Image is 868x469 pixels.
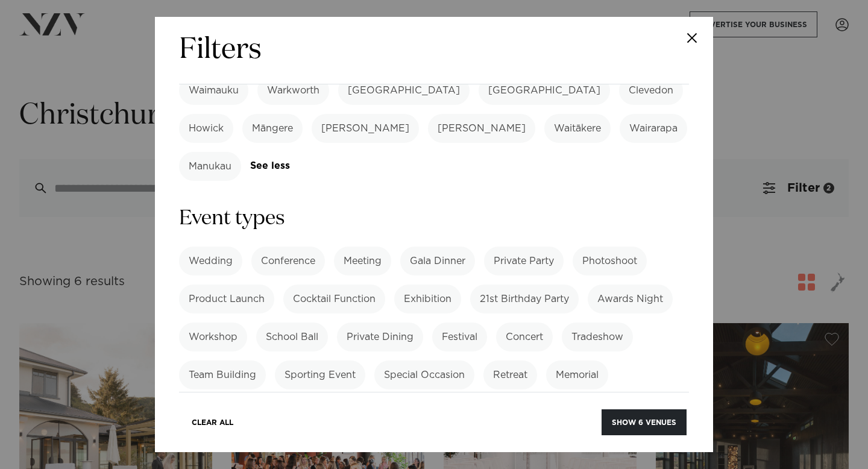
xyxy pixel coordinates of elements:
label: Gala Dinner [400,247,475,275]
label: Cocktail Function [283,285,385,313]
h2: Filters [179,31,262,69]
label: Sporting Event [275,360,365,389]
h3: Event types [179,205,689,232]
label: Meeting [334,247,391,275]
label: [PERSON_NAME] [312,114,419,143]
label: Workshop [179,323,247,351]
label: Wedding [179,247,242,275]
label: Warkworth [257,76,329,105]
label: Special Occasion [374,360,474,389]
label: Exhibition [394,285,461,313]
label: Photoshoot [573,247,647,275]
label: Private Party [484,247,564,275]
label: Māngere [242,114,303,143]
label: Waitākere [544,114,611,143]
label: School Ball [256,323,328,351]
label: Private Dining [337,323,423,351]
label: Tradeshow [562,323,633,351]
label: Waimauku [179,76,248,105]
label: Concert [496,323,553,351]
label: Manukau [179,152,241,181]
label: Conference [251,247,325,275]
label: Product Launch [179,285,274,313]
label: Howick [179,114,233,143]
label: Festival [432,323,487,351]
label: Wairarapa [620,114,687,143]
label: Team Building [179,360,266,389]
label: [GEOGRAPHIC_DATA] [479,76,610,105]
label: Awards Night [588,285,673,313]
label: [PERSON_NAME] [428,114,535,143]
label: [GEOGRAPHIC_DATA] [338,76,470,105]
label: Retreat [483,360,537,389]
button: Close [671,17,713,59]
label: Clevedon [619,76,683,105]
button: Show 6 venues [602,409,687,435]
button: Clear All [181,409,244,435]
label: Memorial [546,360,608,389]
label: 21st Birthday Party [470,285,579,313]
